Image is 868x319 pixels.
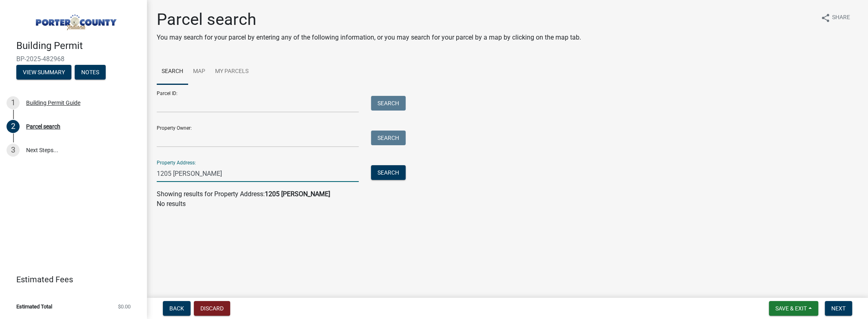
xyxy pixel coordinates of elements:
wm-modal-confirm: Notes [75,69,106,76]
span: $0.00 [118,304,131,309]
span: Estimated Total [16,304,52,309]
h4: Building Permit [16,40,140,52]
a: Map [188,59,210,85]
span: Next [831,305,846,312]
button: Search [371,165,406,180]
p: No results [157,199,858,209]
div: Showing results for Property Address: [157,189,858,199]
div: 1 [7,96,20,109]
button: Back [163,301,191,316]
p: You may search for your parcel by entering any of the following information, or you may search fo... [157,33,581,42]
h1: Parcel search [157,10,581,29]
a: My Parcels [210,59,253,85]
div: 2 [7,120,20,133]
button: Search [371,96,406,111]
strong: 1205 [PERSON_NAME] [265,190,330,198]
button: Notes [75,65,106,80]
div: Parcel search [26,124,60,129]
button: View Summary [16,65,71,80]
img: Porter County, Indiana [16,9,134,31]
button: Search [371,131,406,145]
div: 3 [7,144,20,157]
a: Estimated Fees [7,271,134,288]
a: Search [157,59,188,85]
span: BP-2025-482968 [16,55,131,63]
button: Save & Exit [769,301,818,316]
span: Save & Exit [775,305,807,312]
button: shareShare [814,10,857,26]
div: Building Permit Guide [26,100,80,106]
button: Next [825,301,852,316]
wm-modal-confirm: Summary [16,69,71,76]
button: Discard [194,301,230,316]
span: Back [169,305,184,312]
i: share [821,13,830,23]
span: Share [832,13,850,23]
